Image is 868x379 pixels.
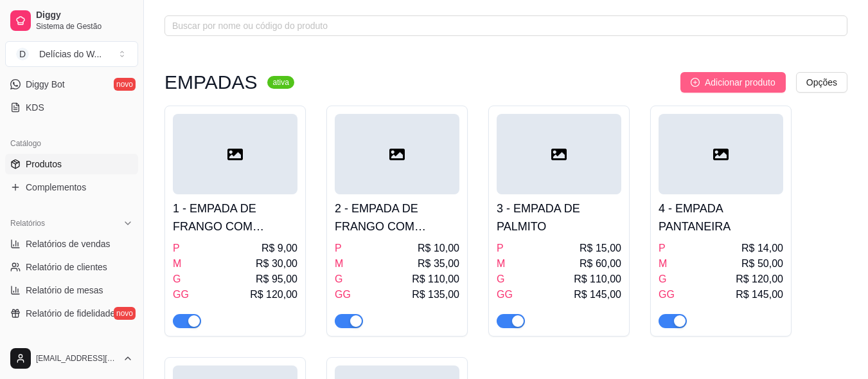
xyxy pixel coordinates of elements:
[806,75,837,89] span: Opções
[736,287,783,302] span: R$ 145,00
[5,74,138,95] a: Diggy Botnovo
[680,72,786,93] button: Adicionar produto
[26,181,86,194] span: Complementos
[412,287,459,302] span: R$ 135,00
[691,78,700,87] span: plus-circle
[26,158,62,171] span: Produtos
[5,234,138,254] a: Relatórios de vendas
[574,287,621,302] span: R$ 145,00
[580,256,621,272] span: R$ 60,00
[497,272,504,287] span: G
[173,241,180,256] span: P
[26,307,115,320] span: Relatório de fidelidade
[335,287,351,302] span: GG
[659,241,666,256] span: P
[173,256,181,272] span: M
[36,353,118,364] span: [EMAIL_ADDRESS][DOMAIN_NAME]
[36,10,133,21] span: Diggy
[659,256,667,272] span: M
[736,272,783,287] span: R$ 120,00
[335,272,342,287] span: G
[26,261,107,273] span: Relatório de clientes
[659,199,783,236] h4: 4 - EMPADA PANTANEIRA
[5,280,138,300] a: Relatório de mesas
[418,256,459,272] span: R$ 35,00
[26,78,65,91] span: Diggy Bot
[659,272,666,287] span: G
[5,257,138,277] a: Relatório de clientes
[26,284,103,297] span: Relatório de mesas
[497,287,513,302] span: GG
[173,199,297,236] h4: 1 - EMPADA DE FRANGO COM REQUEIJÃO
[497,256,505,272] span: M
[796,72,847,93] button: Opções
[659,287,675,302] span: GG
[172,19,829,33] input: Buscar por nome ou código do produto
[5,41,138,67] button: Select a team
[705,75,775,89] span: Adicionar produto
[26,237,111,250] span: Relatórios de vendas
[36,21,133,32] span: Sistema de Gestão
[173,287,189,302] span: GG
[173,272,181,287] span: G
[5,97,138,118] a: KDS
[256,272,297,287] span: R$ 95,00
[261,241,297,256] span: R$ 9,00
[5,133,138,154] div: Catálogo
[5,154,138,174] a: Produtos
[741,241,783,256] span: R$ 14,00
[250,287,297,302] span: R$ 120,00
[335,241,342,256] span: P
[256,256,297,272] span: R$ 30,00
[5,5,138,36] a: DiggySistema de Gestão
[10,218,45,228] span: Relatórios
[164,75,257,90] h3: EMPADAS
[267,76,294,89] sup: ativa
[5,303,138,324] a: Relatório de fidelidadenovo
[5,343,138,374] button: [EMAIL_ADDRESS][DOMAIN_NAME]
[497,199,621,236] h4: 3 - EMPADA DE PALMITO
[335,199,459,236] h4: 2 - EMPADA DE FRANGO COM PALMITO
[574,272,621,287] span: R$ 110,00
[418,241,459,256] span: R$ 10,00
[26,101,44,114] span: KDS
[580,241,621,256] span: R$ 15,00
[497,241,504,256] span: P
[412,272,459,287] span: R$ 110,00
[39,48,102,60] div: Delícias do W ...
[5,177,138,198] a: Complementos
[16,48,29,60] span: D
[741,256,783,272] span: R$ 50,00
[335,256,343,272] span: M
